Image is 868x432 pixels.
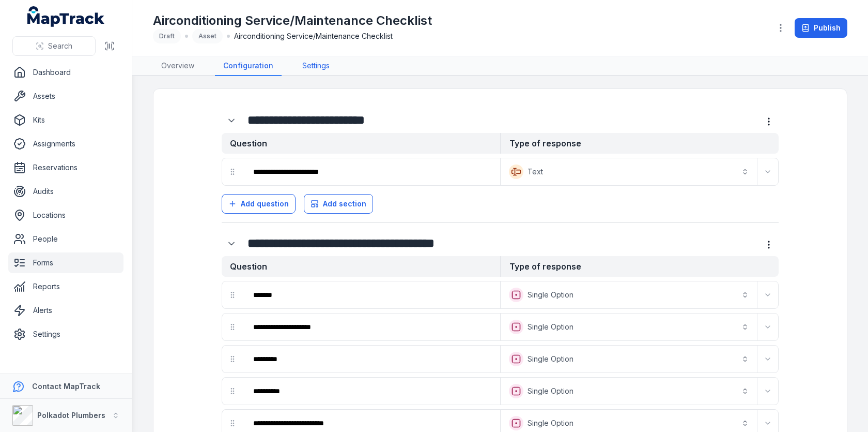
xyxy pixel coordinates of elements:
svg: drag [228,419,237,427]
div: Draft [153,29,181,43]
div: Asset [192,29,223,43]
button: Expand [760,383,776,399]
strong: Question [222,133,500,154]
div: drag [222,349,243,369]
a: Locations [8,205,123,226]
a: Overview [153,56,203,76]
button: Expand [222,111,241,130]
button: Search [12,36,96,56]
button: more-detail [759,235,779,255]
div: drag [222,381,243,401]
button: Single Option [503,380,755,403]
button: Expand [760,287,776,303]
button: Publish [795,18,847,38]
svg: drag [228,168,237,176]
div: :rdg:-form-item-label [222,111,243,130]
a: People [8,229,123,249]
svg: drag [228,387,237,395]
button: Expand [760,415,776,431]
button: Single Option [503,348,755,370]
strong: Type of response [500,256,779,277]
a: Kits [8,110,123,130]
div: :rei:-form-item-label [245,348,498,370]
a: Alerts [8,300,123,321]
div: :rec:-form-item-label [245,316,498,338]
button: Add question [222,194,296,214]
a: Assets [8,86,123,107]
div: :rdu:-form-item-label [222,234,243,254]
div: drag [222,285,243,305]
div: drag [222,161,243,182]
svg: drag [228,355,237,363]
button: more-detail [759,112,779,131]
strong: Question [222,256,500,277]
strong: Type of response [500,133,779,154]
button: Single Option [503,284,755,306]
button: Single Option [503,316,755,338]
a: Configuration [215,56,282,76]
a: Settings [8,324,123,345]
a: Settings [294,56,338,76]
span: Airconditioning Service/Maintenance Checklist [234,31,393,41]
svg: drag [228,291,237,299]
div: drag [222,317,243,337]
button: Expand [760,319,776,335]
a: MapTrack [27,6,105,27]
a: Reports [8,276,123,297]
button: Text [503,160,755,183]
svg: drag [228,323,237,331]
div: :rdo:-form-item-label [245,160,498,183]
strong: Polkadot Plumbers [37,411,105,420]
button: Expand [760,163,776,180]
div: :re6:-form-item-label [245,284,498,306]
a: Forms [8,252,123,273]
span: Add question [241,199,289,209]
span: Add section [323,199,366,209]
button: Expand [222,234,241,254]
div: :reo:-form-item-label [245,380,498,403]
h1: Airconditioning Service/Maintenance Checklist [153,12,432,29]
a: Audits [8,181,123,202]
strong: Contact MapTrack [32,382,100,391]
span: Search [48,41,72,51]
a: Assignments [8,133,123,154]
a: Reservations [8,157,123,178]
button: Expand [760,351,776,367]
a: Dashboard [8,62,123,83]
button: Add section [304,194,373,214]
